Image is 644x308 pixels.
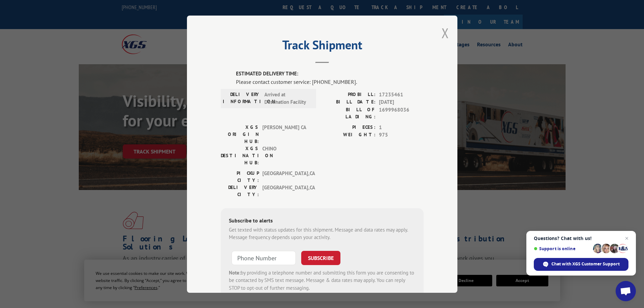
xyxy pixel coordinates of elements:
span: Arrived at Destination Facility [264,91,310,106]
label: PROBILL: [322,91,376,98]
label: DELIVERY INFORMATION: [223,91,261,106]
label: PICKUP CITY: [221,169,259,184]
span: [PERSON_NAME] CA [262,123,308,145]
label: PIECES: [322,123,376,131]
label: XGS DESTINATION HUB: [221,145,259,166]
label: BILL OF LADING: [322,106,376,120]
label: ESTIMATED DELIVERY TIME: [236,70,424,78]
a: Open chat [616,281,636,301]
div: Get texted with status updates for this shipment. Message and data rates may apply. Message frequ... [229,226,415,241]
input: Phone Number [232,251,296,265]
span: [GEOGRAPHIC_DATA] , CA [262,169,308,184]
div: Subscribe to alerts [229,216,415,226]
label: XGS ORIGIN HUB: [221,123,259,145]
span: 975 [379,131,424,139]
span: Chat with XGS Customer Support [551,261,620,267]
label: WEIGHT: [322,131,376,139]
span: Chat with XGS Customer Support [534,258,628,271]
span: CHINO [262,145,308,166]
button: SUBSCRIBE [301,251,340,265]
span: [GEOGRAPHIC_DATA] , CA [262,184,308,198]
button: Close modal [442,24,449,42]
div: by providing a telephone number and submitting this form you are consenting to be contacted by SM... [229,269,415,292]
strong: Note: [229,269,241,276]
span: 17235461 [379,91,424,98]
span: [DATE] [379,98,424,106]
span: Support is online [534,246,591,251]
div: Please contact customer service: [PHONE_NUMBER]. [236,77,424,86]
h2: Track Shipment [221,40,424,53]
label: BILL DATE: [322,98,376,106]
label: DELIVERY CITY: [221,184,259,198]
span: 1 [379,123,424,131]
span: 1699968036 [379,106,424,120]
span: Questions? Chat with us! [534,236,628,241]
